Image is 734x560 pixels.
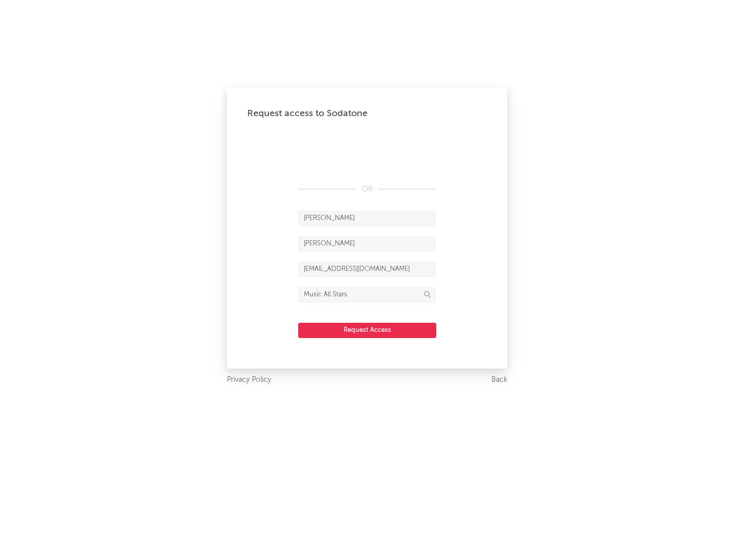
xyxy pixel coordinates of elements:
div: Request access to Sodatone [247,107,487,120]
input: Division [298,287,436,302]
input: Last Name [298,236,436,251]
a: Privacy Policy [227,374,271,386]
div: OR [298,183,436,195]
input: First Name [298,211,436,226]
a: Back [491,374,507,386]
button: Request Access [298,323,436,338]
input: Email [298,262,436,277]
